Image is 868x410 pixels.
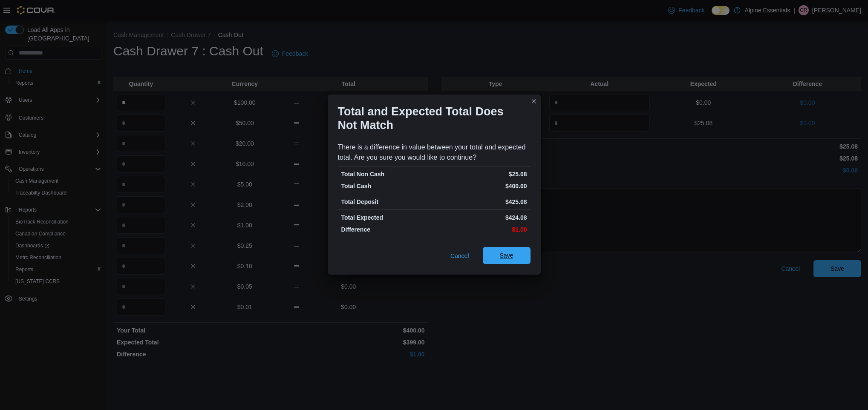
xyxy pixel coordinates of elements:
div: There is a difference in value between your total and expected total. Are you sure you would like... [338,142,531,163]
span: Cancel [450,252,469,260]
p: Total Deposit [341,198,433,206]
button: Save [483,247,531,264]
p: Total Non Cash [341,170,433,178]
p: $424.08 [436,213,527,222]
h1: Total and Expected Total Does Not Match [338,105,524,132]
p: Difference [341,225,433,234]
p: Total Cash [341,182,433,190]
p: $1.00 [436,225,527,234]
button: Cancel [447,247,473,264]
p: $425.08 [436,198,527,206]
span: Save [500,251,513,260]
p: $400.00 [436,182,527,190]
button: Closes this modal window [529,96,539,106]
p: $25.08 [436,170,527,178]
p: Total Expected [341,213,433,222]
